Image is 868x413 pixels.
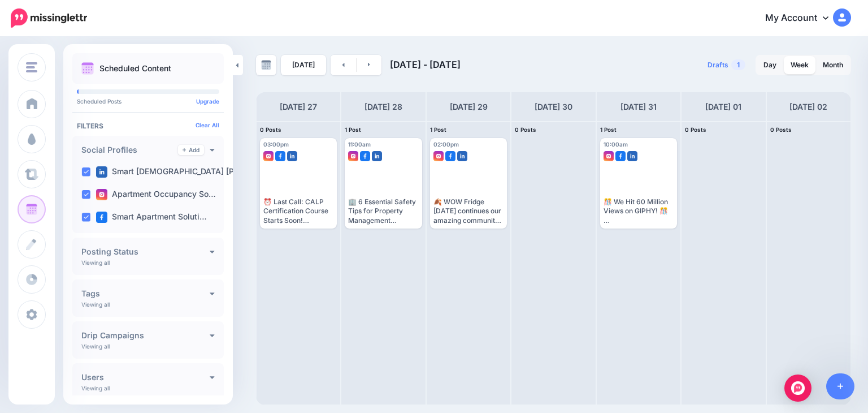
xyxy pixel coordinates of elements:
span: Drafts [708,62,728,68]
span: 03:00pm [263,141,289,148]
img: linkedin-square.png [287,151,297,161]
span: 02:00pm [433,141,459,148]
img: instagram-square.png [348,151,358,161]
p: Viewing all [81,343,110,350]
h4: Posting Status [81,248,210,256]
div: ⏰ Last Call: CALP Certification Course Starts Soon! Ready to take your leasing career to the next... [263,197,333,225]
span: [DATE] - [DATE] [390,59,461,70]
label: Smart [DEMOGRAPHIC_DATA] [PERSON_NAME]… [96,166,298,178]
a: Clear All [196,122,219,128]
img: instagram-square.png [433,151,444,161]
img: linkedin-square.png [96,166,107,178]
span: 10:00am [604,141,628,148]
h4: [DATE] 02 [789,100,827,114]
a: Add [178,145,204,155]
h4: Tags [81,290,210,298]
a: My Account [754,5,851,32]
img: instagram-square.png [96,189,107,200]
h4: Filters [77,122,219,130]
span: 0 Posts [515,126,536,133]
h4: [DATE] 28 [364,100,402,114]
img: linkedin-square.png [372,151,382,161]
a: Month [816,56,850,74]
p: Viewing all [81,301,110,308]
img: menu.png [26,62,37,72]
img: calendar.png [81,62,94,75]
span: 1 [731,59,745,70]
h4: [DATE] 30 [535,100,572,114]
img: linkedin-square.png [457,151,467,161]
a: Week [784,56,815,74]
h4: Social Profiles [81,146,178,154]
h4: Users [81,373,210,381]
p: Scheduled Posts [77,98,219,104]
span: 0 Posts [685,126,706,133]
img: calendar-grey-darker.png [261,60,271,70]
p: Scheduled Content [99,64,171,72]
h4: Drip Campaigns [81,332,210,339]
label: Smart Apartment Soluti… [96,212,207,223]
a: Day [757,56,783,74]
img: Missinglettr [11,8,87,28]
div: Open Intercom Messenger [784,375,811,402]
span: 0 Posts [770,126,792,133]
img: facebook-square.png [96,212,107,223]
h4: [DATE] 31 [620,100,657,114]
a: Drafts1 [701,55,752,75]
div: 🏢 6 Essential Safety Tips for Property Management Professionals 🔐 Creating a secure work environm... [348,197,418,225]
span: 0 Posts [260,126,281,133]
img: instagram-square.png [263,151,274,161]
div: 🍂 WOW Fridge [DATE] continues our amazing community spotlights! 🥤 Discover another incredible pro... [433,197,504,225]
h4: [DATE] 27 [280,100,317,114]
h4: [DATE] 01 [705,100,741,114]
h4: [DATE] 29 [450,100,488,114]
img: facebook-square.png [445,151,455,161]
span: 1 Post [345,126,361,133]
span: 11:00am [348,141,371,148]
img: linkedin-square.png [627,151,637,161]
span: 1 Post [600,126,617,133]
span: 1 Post [430,126,446,133]
img: facebook-square.png [275,151,285,161]
p: Viewing all [81,385,110,392]
div: 🎊 We Hit 60 Million Views on GIPHY! 🎊 Our Smart Apartment Solutions GIPHY account recently reache... [604,197,674,225]
label: Apartment Occupancy So… [96,189,216,200]
a: [DATE] [281,55,326,75]
a: Upgrade [196,98,219,105]
p: Viewing all [81,259,110,266]
img: facebook-square.png [360,151,370,161]
img: instagram-square.png [604,151,614,161]
img: facebook-square.png [615,151,626,161]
